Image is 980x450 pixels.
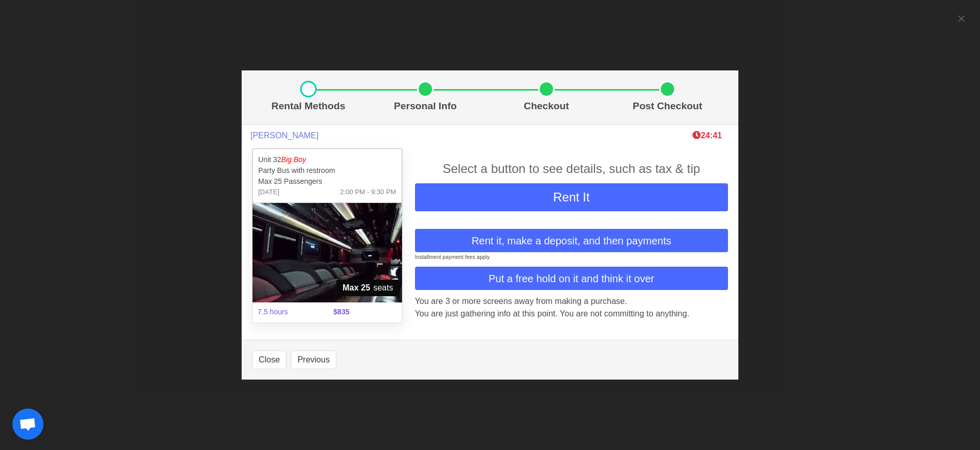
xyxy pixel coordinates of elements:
div: Select a button to see details, such as tax & tip [415,159,728,178]
span: [PERSON_NAME] [250,130,319,140]
strong: Max 25 [343,282,370,294]
span: [DATE] [258,187,279,197]
small: Installment payment fees apply [415,254,490,260]
p: Party Bus with restroom [258,165,396,176]
button: Previous [291,351,336,369]
span: Put a free hold on it and think it over [488,271,654,286]
p: Checkout [490,99,603,114]
p: Post Checkout [611,99,724,114]
button: Rent it, make a deposit, and then payments [415,229,728,252]
span: Rent it, make a deposit, and then payments [471,233,671,249]
div: Open chat [12,409,43,440]
p: Rental Methods [256,99,361,114]
span: 7.5 hours [251,300,327,324]
button: Close [252,351,287,369]
p: Unit 32 [258,154,396,165]
span: The clock is ticking ⁠— this timer shows how long we'll hold this limo during checkout. If time r... [692,131,722,140]
button: Put a free hold on it and think it over [415,267,728,290]
p: You are 3 or more screens away from making a purchase. [415,295,728,308]
img: 32%2002.jpg [253,203,402,302]
span: 2:00 PM - 9:30 PM [340,187,396,197]
p: You are just gathering info at this point. You are not committing to anything. [415,308,728,320]
p: Max 25 Passengers [258,176,396,187]
button: Rent It [415,183,728,211]
p: Personal Info [369,99,482,114]
span: seats [336,280,399,296]
b: 24:41 [692,131,722,140]
span: Rent It [553,190,590,204]
em: Big Boy [281,155,306,164]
